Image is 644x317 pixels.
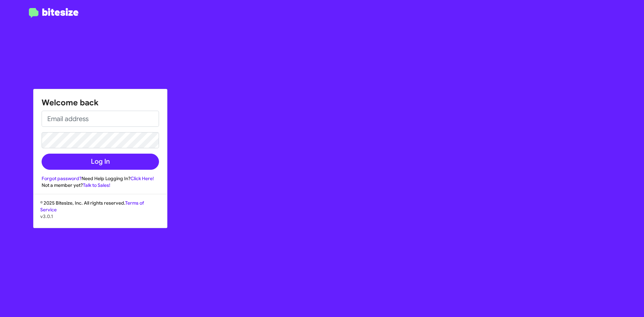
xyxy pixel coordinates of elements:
a: Click Here! [130,175,154,181]
h1: Welcome back [42,97,159,108]
button: Log In [42,154,159,170]
div: Need Help Logging In? [42,175,159,182]
a: Forgot password? [42,175,82,181]
div: © 2025 Bitesize, Inc. All rights reserved. [34,200,167,228]
div: Not a member yet? [42,182,159,189]
input: Email address [42,111,159,127]
a: Talk to Sales! [83,182,110,188]
p: v3.0.1 [40,213,160,220]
